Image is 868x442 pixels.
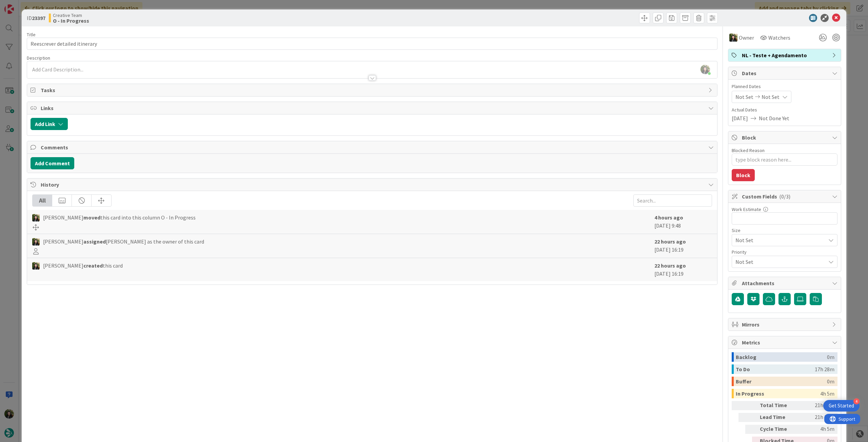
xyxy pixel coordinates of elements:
span: [PERSON_NAME] [PERSON_NAME] as the owner of this card [43,237,204,246]
div: 21h 33m [800,401,834,410]
img: BC [32,238,40,246]
b: 4 hours ago [654,214,683,221]
div: Buffer [736,377,827,386]
b: 22 hours ago [654,262,686,269]
span: Not Set [735,93,753,101]
span: Support [14,1,31,9]
b: O - In Progress [53,18,89,23]
span: Attachments [742,279,829,287]
img: PKF90Q5jPr56cBaliQnj6ZMmbSdpAOLY.jpg [701,65,710,74]
label: Blocked Reason [732,147,765,153]
span: Not Done Yet [759,114,789,122]
label: Title [27,31,36,38]
b: 23397 [32,15,45,21]
span: Mirrors [742,320,829,329]
span: Actual Dates [732,106,837,113]
span: [DATE] [732,114,748,122]
span: Tasks [41,86,705,94]
div: Size [732,228,837,233]
button: Block [732,169,755,181]
div: 4h 5m [820,389,834,398]
b: assigned [83,238,106,245]
div: Lead Time [760,413,797,422]
span: [PERSON_NAME] this card [43,261,123,270]
div: Backlog [736,352,827,362]
button: Add Link [31,118,68,130]
div: Open Get Started checklist, remaining modules: 4 [823,400,860,412]
div: 0m [827,377,834,386]
div: 17h 28m [815,364,834,374]
div: 21h 33m [800,413,834,422]
input: Search... [633,194,712,207]
div: To Do [736,364,815,374]
span: Links [41,104,705,112]
div: Get Started [829,402,854,409]
div: 4 [853,398,860,404]
span: ID [27,14,45,22]
span: Metrics [742,338,829,346]
span: Creative Team [53,13,89,18]
div: All [33,195,52,206]
div: [DATE] 16:19 [654,261,712,278]
span: Block [742,133,829,142]
div: 0m [827,352,834,362]
button: Add Comment [31,157,74,169]
b: created [83,262,103,269]
span: Custom Fields [742,192,829,201]
img: BC [32,214,40,222]
input: type card name here... [27,38,717,50]
label: Work Estimate [732,206,761,212]
b: 22 hours ago [654,238,686,245]
span: History [41,181,705,189]
div: 4h 5m [800,425,834,434]
div: Priority [732,250,837,254]
span: Planned Dates [732,83,837,90]
div: Cycle Time [760,425,797,434]
span: Not Set [735,235,822,245]
span: Not Set [762,93,780,101]
div: In Progress [736,389,820,398]
span: Owner [739,34,754,42]
span: ( 0/3 ) [779,193,790,200]
span: Not Set [735,257,822,267]
span: Description [27,55,50,61]
span: Dates [742,69,829,77]
div: [DATE] 16:19 [654,237,712,254]
span: [PERSON_NAME] this card into this column O - In Progress [43,213,196,222]
span: NL - Teste + Agendamento [742,51,829,59]
div: [DATE] 9:48 [654,213,712,230]
div: Total Time [760,401,797,410]
img: BC [729,34,737,42]
b: moved [83,214,100,221]
span: Comments [41,143,705,151]
span: Watchers [768,34,790,42]
img: BC [32,262,40,270]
